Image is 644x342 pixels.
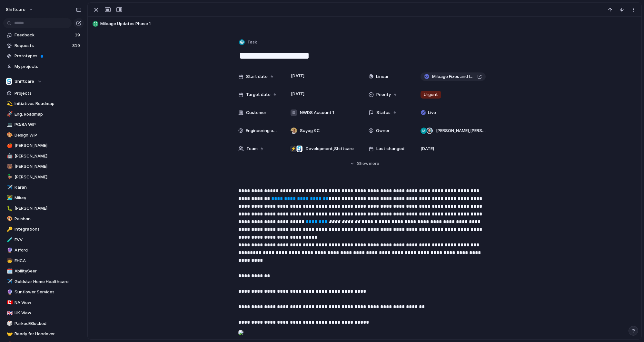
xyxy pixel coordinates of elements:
[3,245,84,255] a: 🔮Afford
[6,268,12,274] button: 🗓️
[6,142,12,149] button: 🍎
[100,21,639,27] span: Mileage Updates Phase 1
[6,111,12,118] button: 🚀
[421,146,434,152] span: [DATE]
[3,5,37,15] button: shiftcare
[15,216,82,222] span: Peishan
[290,146,297,152] div: ⚡
[3,151,84,161] div: 🤖[PERSON_NAME]
[6,289,12,295] button: 🔮
[7,152,11,160] div: 🤖
[3,30,84,40] a: Feedback19
[376,146,404,152] span: Last changed
[7,257,11,264] div: 🧒
[7,194,11,202] div: 👨‍💻
[3,214,84,224] a: 🎨Peishan
[7,236,11,243] div: 🧪
[3,204,84,213] div: 🐛[PERSON_NAME]
[3,193,84,203] a: 👨‍💻Mikey
[7,226,11,233] div: 🔑
[289,90,306,98] span: [DATE]
[3,277,84,287] a: ✈️Goldstar Home Healthcare
[3,287,84,297] a: 🔮Sunflower Services
[432,73,475,80] span: Mileage Fixes and Improvements
[15,132,82,138] span: Design WIP
[3,235,84,245] a: 🧪EVV
[7,247,11,254] div: 🔮
[15,111,82,118] span: Eng. Roadmap
[3,99,84,109] a: 💫Initiatives Roadmap
[15,32,73,38] span: Feedback
[15,43,70,49] span: Requests
[376,128,390,134] span: Owner
[91,19,639,29] button: Mileage Updates Phase 1
[300,128,320,134] span: Suyog KC
[6,226,12,233] button: 🔑
[3,162,84,171] a: 🐻[PERSON_NAME]
[6,247,12,253] button: 🔮
[6,237,12,243] button: 🧪
[3,109,84,119] a: 🚀Eng. Roadmap
[246,91,271,98] span: Target date
[6,184,12,191] button: ✈️
[376,73,389,80] span: Linear
[7,330,11,338] div: 🤝
[7,110,11,118] div: 🚀
[15,205,82,212] span: [PERSON_NAME]
[6,299,12,306] button: 🇨🇦
[3,298,84,308] a: 🇨🇦NA View
[428,109,436,116] span: Live
[7,173,11,181] div: 🦆
[7,215,11,223] div: 🎨
[300,109,334,116] span: NWDS Account 1
[15,78,34,85] span: Shiftcare
[15,63,82,70] span: My projects
[7,205,11,212] div: 🐛
[6,6,25,13] span: shiftcare
[15,100,82,107] span: Initiatives Roadmap
[3,120,84,129] div: 💻PO/BA WIP
[15,90,82,97] span: Projects
[15,237,82,243] span: EVV
[3,308,84,318] div: 🇬🇧UK View
[15,258,82,264] span: EHCA
[6,310,12,316] button: 🇬🇧
[6,320,12,327] button: 🎲
[15,289,82,295] span: Sunflower Services
[246,109,266,116] span: Customer
[7,289,11,296] div: 🔮
[7,184,11,191] div: ✈️
[369,160,379,167] span: more
[3,319,84,328] div: 🎲Parked/Blocked
[289,72,306,80] span: [DATE]
[3,41,84,51] a: Requests319
[6,153,12,159] button: 🤖
[7,163,11,170] div: 🐻
[6,258,12,264] button: 🧒
[15,226,82,233] span: Integrations
[15,331,82,337] span: Ready for Handover
[7,278,11,285] div: ✈️
[6,195,12,201] button: 👨‍💻
[15,268,82,274] span: AbilitySeer
[3,62,84,71] a: My projects
[436,128,486,134] span: [PERSON_NAME] , [PERSON_NAME]
[3,51,84,61] a: Prototypes
[3,256,84,266] a: 🧒EHCA
[3,266,84,276] a: 🗓️AbilitySeer
[246,128,280,134] span: Engineering owner
[3,172,84,182] a: 🦆[PERSON_NAME]
[238,158,491,169] button: Showmore
[7,299,11,306] div: 🇨🇦
[6,121,12,128] button: 💻
[6,205,12,212] button: 🐛
[3,130,84,140] div: 🎨Design WIP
